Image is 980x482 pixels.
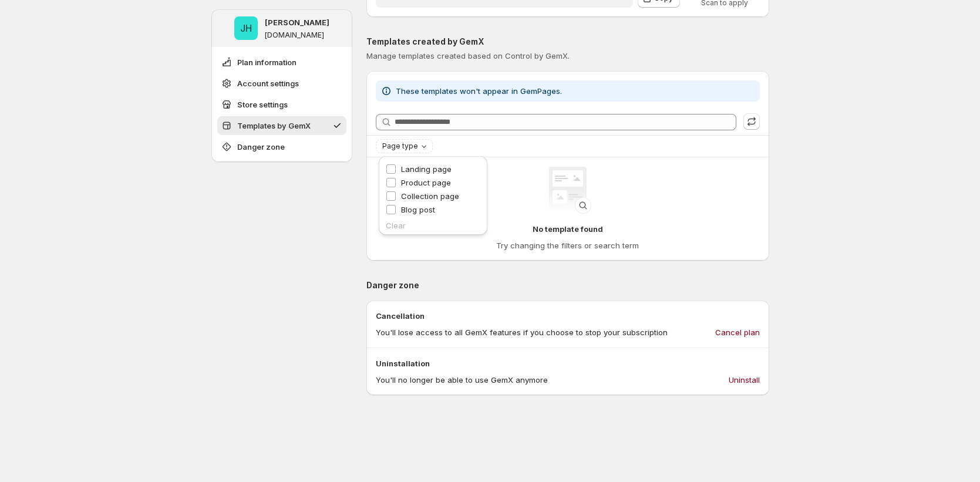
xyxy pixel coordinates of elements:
button: Account settings [217,74,346,93]
p: You'll no longer be able to use GemX anymore [376,374,548,386]
span: Product page [401,178,451,187]
p: Danger zone [366,279,769,291]
span: Plan information [237,56,297,68]
button: Templates by GemX [217,116,346,135]
span: Landing page [401,164,452,174]
button: Page type [376,140,432,153]
span: Blog post [401,205,435,214]
button: Uninstall [722,370,767,389]
span: Account settings [237,77,299,89]
img: Empty theme pages [544,167,591,214]
button: Plan information [217,53,346,72]
span: These templates won't appear in GemPages. [396,86,562,96]
p: Uninstallation [376,358,760,369]
button: Cancel plan [708,323,767,342]
p: You'll lose access to all GemX features if you choose to stop your subscription [376,326,668,338]
span: Cancel plan [715,326,760,338]
text: JH [240,22,252,34]
span: Page type [382,141,418,151]
span: Collection page [401,191,459,201]
span: Templates by GemX [237,120,311,132]
span: Store settings [237,99,288,110]
p: Cancellation [376,310,760,322]
span: Danger zone [237,141,285,153]
span: Uninstall [729,374,760,386]
p: No template found [533,223,603,235]
p: Templates created by GemX [366,36,769,48]
span: Manage templates created based on Control by GemX. [366,51,570,60]
button: Store settings [217,95,346,114]
button: Danger zone [217,137,346,156]
p: Try changing the filters or search term [496,240,639,251]
p: [DOMAIN_NAME] [265,31,324,40]
p: [PERSON_NAME] [265,16,329,28]
span: Jena Hoang [234,16,258,40]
